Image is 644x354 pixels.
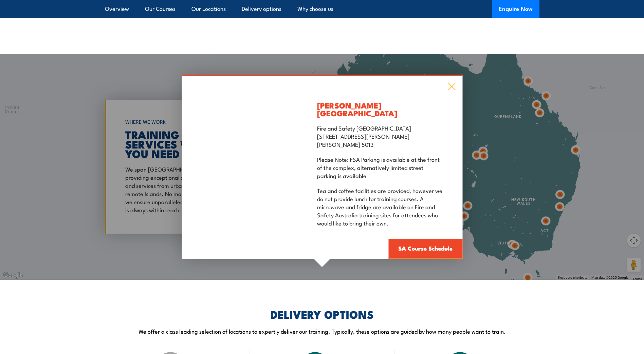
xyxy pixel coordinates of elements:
[271,309,374,319] h2: DELIVERY OPTIONS
[388,239,462,259] a: SA Course Schedule
[105,327,539,335] p: We offer a class leading selection of locations to expertly deliver our training. Typically, thes...
[317,155,444,179] p: Please Note: FSA Parking is available at the front of the complex, alternatively limited street p...
[317,124,444,148] p: Fire and Safety [GEOGRAPHIC_DATA] [STREET_ADDRESS][PERSON_NAME] [PERSON_NAME] 5013
[317,186,444,227] p: Tea and coffee facilities are provided, however we do not provide lunch for training courses. A m...
[317,101,444,117] h3: [PERSON_NAME][GEOGRAPHIC_DATA]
